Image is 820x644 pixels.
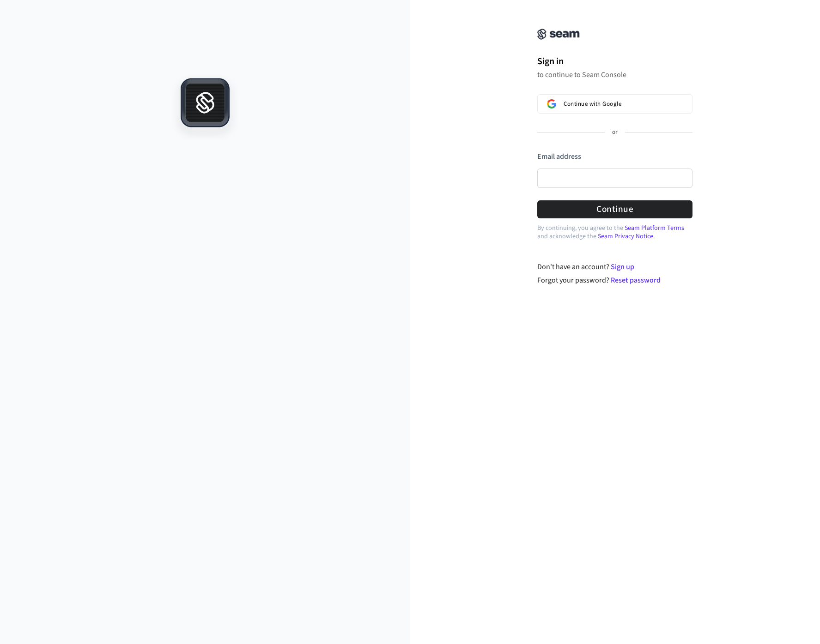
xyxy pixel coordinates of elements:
[537,70,692,79] p: to continue to Seam Console
[625,223,684,233] a: Seam Platform Terms
[598,232,653,241] a: Seam Privacy Notice
[547,99,556,108] img: Sign in with Google
[537,224,692,241] p: By continuing, you agree to the and acknowledge the .
[537,54,692,68] h1: Sign in
[537,200,692,218] button: Continue
[537,94,692,114] button: Sign in with GoogleContinue with Google
[611,262,634,272] a: Sign up
[537,261,693,272] div: Don't have an account?
[537,275,693,286] div: Forgot your password?
[537,151,581,162] label: Email address
[537,29,580,40] img: Seam Console
[612,128,618,137] p: or
[564,100,621,108] span: Continue with Google
[611,275,661,285] a: Reset password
